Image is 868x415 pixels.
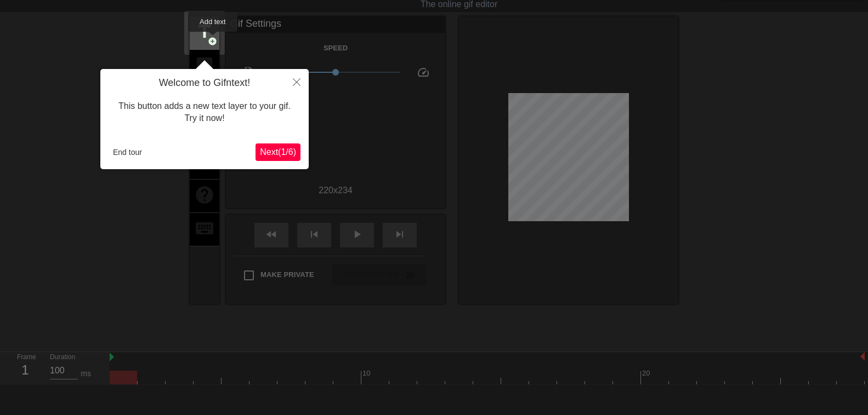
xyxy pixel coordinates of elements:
[285,69,309,94] button: Close
[260,269,314,280] span: Make Private
[109,77,300,89] h4: Welcome to Gifntext!
[109,89,300,136] div: This button adds a new text layer to your gif. Try it now!
[50,354,75,361] label: Duration
[109,144,146,160] button: End tour
[324,43,348,54] label: Speed
[194,21,215,42] span: title
[393,228,406,241] span: skip_next
[362,368,372,379] div: 10
[260,147,296,157] span: Next ( 1 / 6 )
[226,16,445,33] div: Gif Settings
[208,37,217,46] span: add_circle
[860,352,865,361] img: bound-end.png
[17,360,33,380] div: 1
[350,228,364,241] span: play_arrow
[417,66,430,79] span: speed
[308,228,321,241] span: skip_previous
[256,143,300,161] button: Next
[226,184,445,197] div: 220 x 234
[9,352,42,384] div: Frame
[81,368,91,379] div: ms
[642,368,652,379] div: 20
[265,228,278,241] span: fast_rewind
